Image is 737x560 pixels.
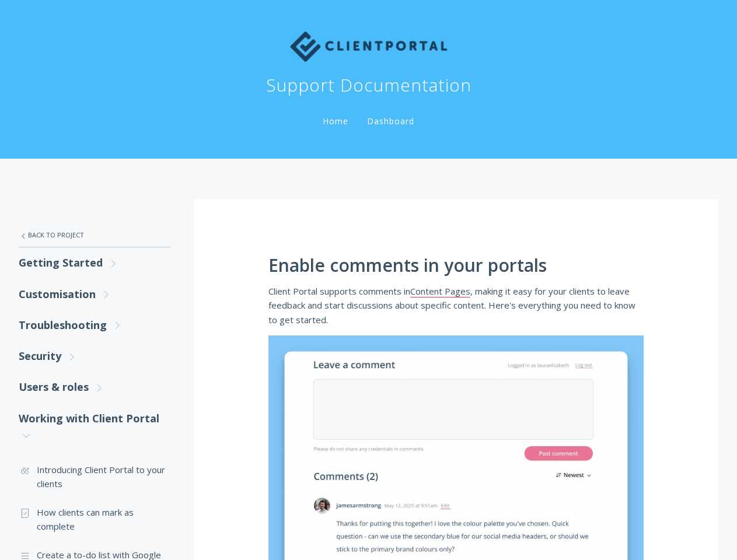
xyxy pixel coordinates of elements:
[19,223,170,247] a: Back to Project
[320,116,351,127] a: Home
[268,256,644,275] h1: Enable comments in your portals
[19,498,170,541] a: How clients can mark as complete
[19,403,170,452] a: Working with Client Portal
[19,310,170,341] a: Troubleshooting
[410,285,470,297] a: Content Pages
[365,116,417,127] a: Dashboard
[19,279,170,310] a: Customisation
[19,341,170,372] a: Security
[19,456,170,498] a: Introducing Client Portal to your clients
[266,73,471,97] h1: Support Documentation
[268,284,644,327] p: Client Portal supports comments in , making it easy for your clients to leave feedback and start ...
[19,247,170,278] a: Getting Started
[19,372,170,402] a: Users & roles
